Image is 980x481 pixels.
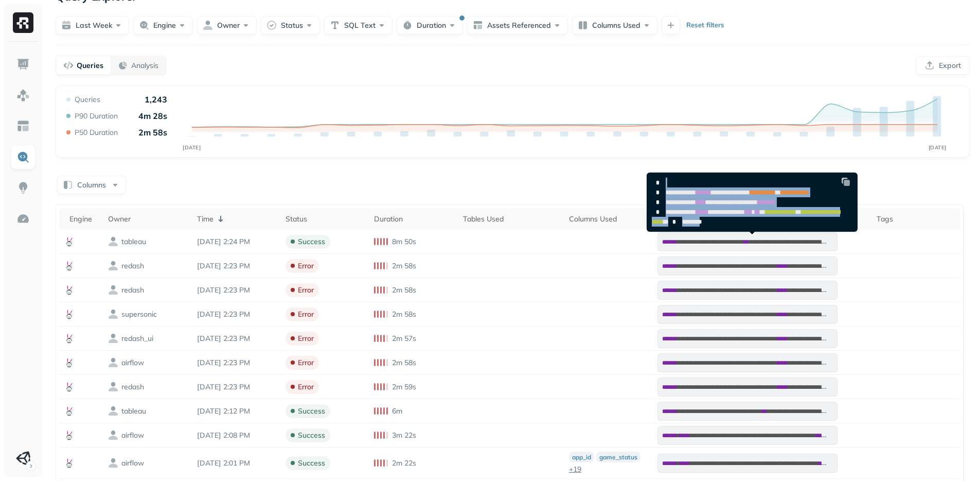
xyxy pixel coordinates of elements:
p: Sep 8, 2025 2:23 PM [197,382,275,392]
button: Columns Used [572,16,657,35]
img: owner [108,261,118,271]
p: 2m 58s [392,310,416,319]
p: 2m 58s [392,285,416,295]
tspan: [DATE] [929,144,947,151]
img: Optimization [16,212,30,226]
p: 1,243 [145,94,167,105]
div: Status [286,214,364,224]
p: success [298,431,325,440]
img: owner [108,382,118,392]
p: Sep 8, 2025 2:23 PM [197,334,275,343]
p: 8m 50s [392,237,416,247]
p: error [298,382,314,392]
p: Reset filters [686,20,724,30]
img: owner [108,333,118,343]
button: SQL Text [324,16,393,35]
p: Sep 8, 2025 2:23 PM [197,358,275,368]
p: Sep 8, 2025 2:24 PM [197,237,275,247]
p: airflow [121,458,144,468]
img: owner [108,430,118,440]
button: Assets Referenced [467,16,568,35]
img: Unity [16,451,30,466]
img: owner [108,357,118,368]
p: Sep 8, 2025 2:23 PM [197,285,275,295]
p: 2m 58s [392,261,416,271]
p: game_status [596,452,640,462]
button: Last week [56,16,129,35]
p: success [298,406,325,416]
p: airflow [121,431,144,440]
img: owner [108,458,118,468]
p: redash [121,382,144,392]
p: error [298,285,314,295]
p: 2m 59s [392,382,416,392]
p: app_id [569,452,594,462]
img: owner [108,309,118,319]
div: Duration [374,214,452,224]
button: Engine [133,16,193,35]
p: error [298,334,314,343]
div: Tags [877,214,955,224]
p: tableau [121,237,146,247]
p: redash [121,261,144,271]
button: Export [916,56,970,75]
p: Sep 8, 2025 2:01 PM [197,458,275,468]
p: redash [121,285,144,295]
p: 2m 22s [392,458,416,468]
img: owner [108,236,118,247]
p: P90 Duration [75,111,118,121]
div: Engine [69,214,98,224]
p: error [298,358,314,368]
div: Time [197,213,275,225]
p: Analysis [131,61,158,71]
p: success [298,237,325,247]
img: owner [108,406,118,416]
p: P50 Duration [75,128,118,138]
p: + 19 [569,465,581,474]
tspan: [DATE] [183,144,201,151]
p: Sep 8, 2025 2:23 PM [197,261,275,271]
img: Insights [16,181,30,195]
p: 2m 58s [138,127,167,138]
p: supersonic [121,310,157,319]
button: Status [261,16,320,35]
p: 3m 22s [392,431,416,440]
p: success [298,458,325,468]
p: 4m 28s [138,111,167,121]
div: Tables Used [463,214,559,224]
p: 2m 57s [392,334,416,343]
p: redash_ui [121,334,153,343]
p: 2m 58s [392,358,416,368]
img: Asset Explorer [16,119,30,133]
img: Assets [16,89,30,102]
img: Dashboard [16,58,30,71]
button: Duration [397,16,463,35]
p: Queries [75,95,100,105]
button: Owner [197,16,257,35]
div: Columns Used [569,214,647,224]
img: Query Explorer [16,150,30,164]
p: error [298,261,314,271]
img: owner [108,285,118,295]
button: Columns [57,176,126,194]
div: Owner [108,214,186,224]
p: tableau [121,406,146,416]
img: Ryft [13,12,33,33]
p: Sep 8, 2025 2:08 PM [197,431,275,440]
p: Sep 8, 2025 2:12 PM [197,406,275,416]
p: airflow [121,358,144,368]
p: error [298,310,314,319]
p: 6m [392,406,402,416]
p: Queries [77,61,103,71]
p: Sep 8, 2025 2:23 PM [197,310,275,319]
